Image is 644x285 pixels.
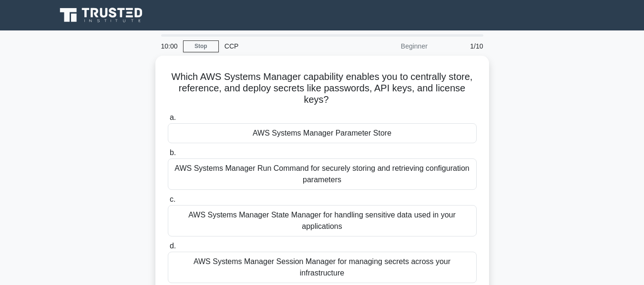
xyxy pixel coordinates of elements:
[167,71,478,106] h5: Which AWS Systems Manager capability enables you to centrally store, reference, and deploy secret...
[433,37,489,56] div: 1/10
[168,158,477,190] div: AWS Systems Manager Run Command for securely storing and retrieving configuration parameters
[168,252,477,283] div: AWS Systems Manager Session Manager for managing secrets across your infrastructure
[168,205,477,236] div: AWS Systems Manager State Manager for handling sensitive data used in your applications
[183,40,219,52] a: Stop
[168,123,477,143] div: AWS Systems Manager Parameter Store
[170,113,176,121] span: a.
[170,148,176,157] span: b.
[170,242,176,250] span: d.
[350,37,433,56] div: Beginner
[219,37,350,56] div: CCP
[155,37,183,56] div: 10:00
[170,195,175,203] span: c.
